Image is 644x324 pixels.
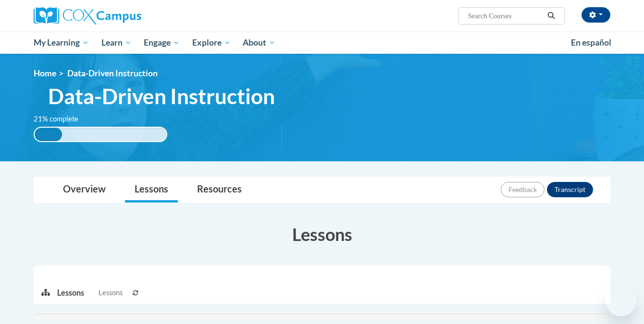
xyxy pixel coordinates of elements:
iframe: Button to launch messaging window [606,286,636,316]
p: Lessons [57,288,84,298]
a: My Learning [27,32,95,54]
button: Transcript [547,182,593,197]
a: Explore [186,32,237,54]
a: Resources [187,177,251,203]
button: Search [544,10,558,22]
button: Account Settings [582,7,610,23]
a: En español [565,33,618,53]
span: Data-Driven Instruction [67,68,158,78]
span: My Learning [34,37,89,48]
img: Cox Campus [34,7,141,24]
input: Search Courses [467,10,544,22]
h3: Lessons [34,222,610,246]
div: Main menu [19,32,625,54]
a: Learn [95,32,138,54]
span: Learn [101,37,132,48]
a: Lessons [125,177,178,203]
span: Data-Driven Instruction [48,84,275,109]
a: About [237,32,282,54]
span: En español [571,37,611,48]
a: Engage [137,32,186,54]
a: Overview [53,177,115,203]
button: Feedback [501,182,545,197]
span: Explore [192,37,231,48]
a: Cox Campus [34,7,216,24]
span: Engage [144,37,180,48]
label: 21% complete [34,114,89,124]
span: Lessons [99,288,123,298]
span: About [243,37,275,48]
div: 21% complete [35,128,62,141]
a: Home [34,68,56,78]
